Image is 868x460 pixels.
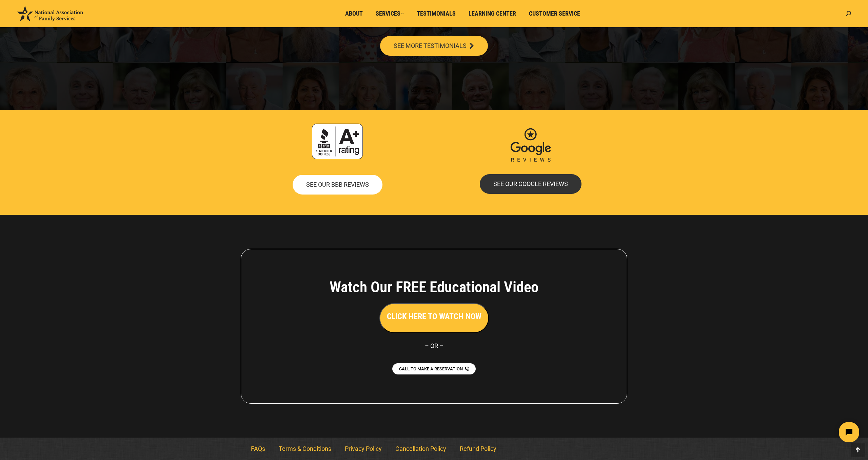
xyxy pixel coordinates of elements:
button: CLICK HERE TO WATCH NOW [379,303,489,333]
img: Google Reviews [505,124,556,168]
img: Accredited A+ with Better Business Bureau [312,124,363,159]
a: CALL TO MAKE A RESERVATION [392,363,476,374]
span: Services [376,10,404,17]
a: Cancellation Policy [389,441,453,457]
span: SEE OUR GOOGLE REVIEWS [493,181,568,187]
a: About [340,7,368,20]
a: CLICK HERE TO WATCH NOW [379,313,489,320]
img: National Association of Family Services [17,6,83,21]
a: Customer Service [524,7,585,20]
h3: CLICK HERE TO WATCH NOW [387,311,481,322]
span: SEE OUR BBB REVIEWS [306,182,369,188]
a: FAQs [244,441,272,457]
a: SEE OUR GOOGLE REVIEWS [480,174,581,194]
a: Learning Center [464,7,521,20]
a: SEE OUR BBB REVIEWS [293,175,382,195]
span: SEE MORE TESTIMONIALS [394,43,467,49]
a: Testimonials [412,7,460,20]
a: Terms & Conditions [272,441,338,457]
span: Customer Service [529,10,580,17]
span: About [345,10,363,17]
a: Refund Policy [453,441,503,457]
span: – OR – [425,342,443,349]
h4: Watch Our FREE Educational Video [292,278,576,296]
span: Testimonials [417,10,456,17]
a: SEE MORE TESTIMONIALS [380,36,488,56]
iframe: Tidio Chat [748,416,865,448]
span: Learning Center [469,10,516,17]
nav: Menu [244,441,624,457]
span: CALL TO MAKE A RESERVATION [399,367,463,371]
a: Privacy Policy [338,441,389,457]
